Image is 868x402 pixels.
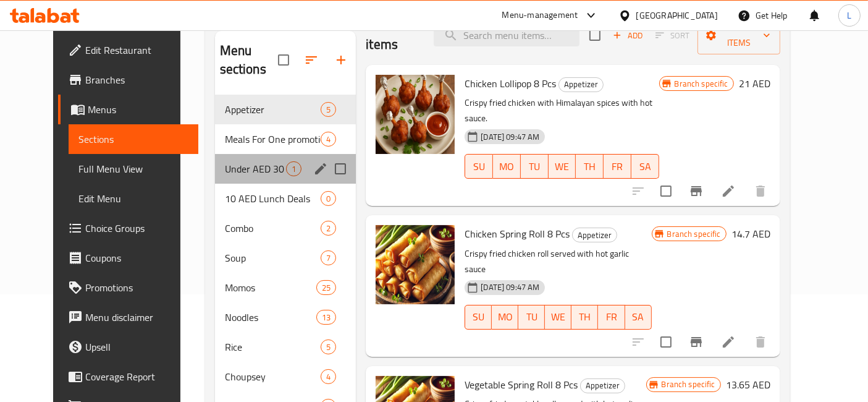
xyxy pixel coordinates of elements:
[625,305,652,330] button: SA
[215,362,356,391] div: Choupsey4
[721,184,736,199] a: Edit menu item
[493,154,521,179] button: MO
[321,340,336,354] div: items
[215,154,356,184] div: Under AED 301edit
[608,26,647,45] button: Add
[631,154,659,179] button: SA
[558,77,604,92] div: Appetizer
[321,191,336,206] div: items
[225,221,321,236] span: Combo
[662,228,726,240] span: Branch specific
[498,158,516,176] span: MO
[85,340,188,354] span: Upsell
[465,95,659,126] p: Crispy fried chicken with Himalayan spices with hot sauce.
[215,273,356,302] div: Momos25
[573,228,617,242] span: Appetizer
[316,280,336,295] div: items
[739,75,770,92] h6: 21 AED
[69,124,198,154] a: Sections
[321,221,336,236] div: items
[521,154,549,179] button: TU
[326,45,356,75] button: Add section
[58,273,198,302] a: Promotions
[321,134,335,145] span: 4
[225,310,316,325] div: Noodles
[78,161,188,176] span: Full Menu View
[465,154,493,179] button: SU
[85,221,188,236] span: Choice Groups
[523,308,540,326] span: TU
[681,176,711,206] button: Branch-specific-item
[69,154,198,184] a: Full Menu View
[497,308,513,326] span: MO
[225,340,321,354] span: Rice
[317,282,335,294] span: 25
[215,213,356,243] div: Combo2
[215,124,356,154] div: Meals For One promotional combo4
[608,26,647,45] span: Add item
[215,184,356,213] div: 10 AED Lunch Deals0
[321,252,335,264] span: 7
[215,243,356,273] div: Soup7
[287,163,301,175] span: 1
[225,250,321,265] div: Soup
[559,77,603,92] span: Appetizer
[434,25,579,46] input: search
[366,17,418,54] h2: Menu items
[321,250,336,265] div: items
[225,369,321,384] span: Choupsey
[88,102,188,117] span: Menus
[526,158,544,176] span: TU
[476,131,544,143] span: [DATE] 09:47 AM
[215,332,356,362] div: Rice5
[85,310,188,325] span: Menu disclaimer
[598,305,625,330] button: FR
[225,161,287,176] span: Under AED 30
[225,132,321,147] span: Meals For One promotional combo
[611,28,644,43] span: Add
[220,41,279,79] h2: Menu sections
[636,9,718,22] div: [GEOGRAPHIC_DATA]
[572,228,617,242] div: Appetizer
[85,43,188,58] span: Edit Restaurant
[321,102,336,117] div: items
[286,161,301,176] div: items
[316,310,336,325] div: items
[653,329,679,355] span: Select to update
[604,154,631,179] button: FR
[465,74,556,93] span: Chicken Lollipop 8 Pcs
[653,178,679,204] span: Select to update
[465,375,578,394] span: Vegetable Spring Roll 8 Pcs
[225,102,321,117] span: Appetizer
[721,335,736,349] a: Edit menu item
[550,308,567,326] span: WE
[518,305,545,330] button: TU
[376,225,455,304] img: Chicken Spring Roll 8 Pcs
[707,20,770,51] span: Manage items
[476,281,544,293] span: [DATE] 09:47 AM
[681,327,711,357] button: Branch-specific-item
[58,35,198,65] a: Edit Restaurant
[78,132,188,147] span: Sections
[581,378,625,393] span: Appetizer
[492,305,518,330] button: MO
[321,341,335,353] span: 5
[225,280,316,295] span: Momos
[321,223,335,234] span: 2
[58,243,198,273] a: Coupons
[576,154,604,179] button: TH
[311,160,330,178] button: edit
[78,191,188,206] span: Edit Menu
[576,308,593,326] span: TH
[465,305,492,330] button: SU
[58,302,198,332] a: Menu disclaimer
[58,332,198,362] a: Upsell
[321,132,336,147] div: items
[85,369,188,384] span: Coverage Report
[215,302,356,332] div: Noodles13
[571,305,598,330] button: TH
[321,193,335,205] span: 0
